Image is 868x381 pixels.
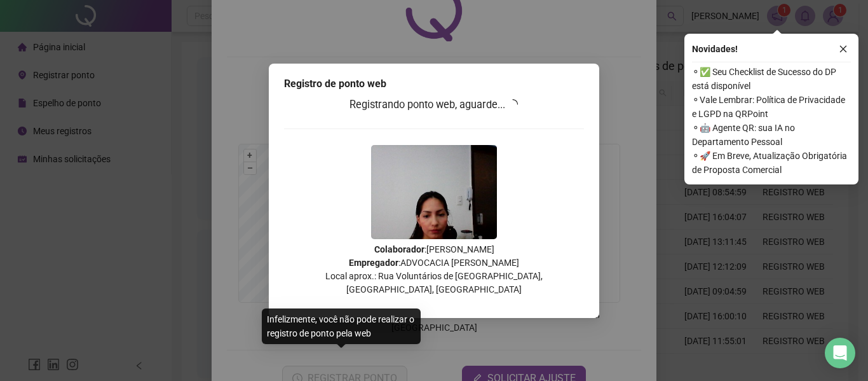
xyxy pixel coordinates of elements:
[692,65,851,93] span: ⚬ ✅ Seu Checklist de Sucesso do DP está disponível
[262,308,421,344] div: Infelizmente, você não pode realizar o registro de ponto pela web
[825,338,855,368] div: Open Intercom Messenger
[284,76,584,92] div: Registro de ponto web
[692,42,738,56] span: Novidades !
[371,145,497,239] img: Z
[374,244,424,254] strong: Colaborador
[349,258,398,268] strong: Empregador
[507,98,519,110] span: loading
[284,243,584,296] p: : [PERSON_NAME] : ADVOCACIA [PERSON_NAME] Local aprox.: Rua Voluntários de [GEOGRAPHIC_DATA], [GE...
[692,149,851,177] span: ⚬ 🚀 Em Breve, Atualização Obrigatória de Proposta Comercial
[692,93,851,121] span: ⚬ Vale Lembrar: Política de Privacidade e LGPD na QRPoint
[284,97,584,113] h3: Registrando ponto web, aguarde...
[839,45,848,53] span: close
[692,121,851,149] span: ⚬ 🤖 Agente QR: sua IA no Departamento Pessoal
